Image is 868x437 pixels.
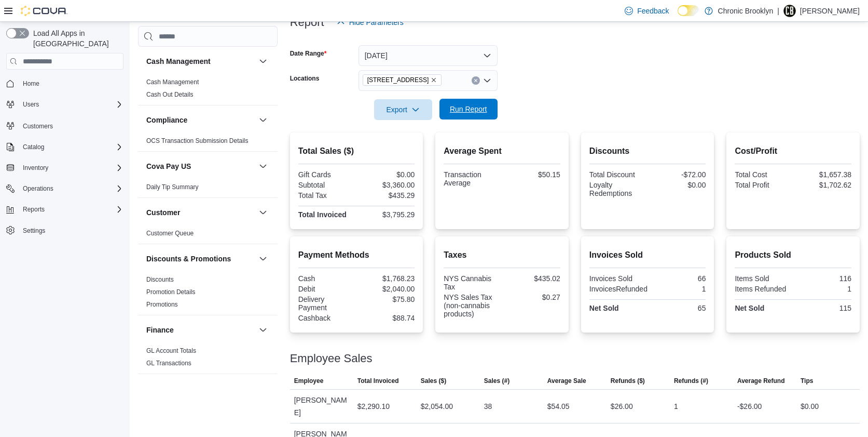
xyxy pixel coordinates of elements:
[444,274,500,291] div: NYS Cannabis Tax
[637,6,669,16] span: Feedback
[735,181,791,189] div: Total Profit
[589,249,706,261] h2: Invoices Sold
[146,207,255,218] button: Customer
[589,285,647,293] div: InvoicesRefunded
[444,249,560,261] h2: Taxes
[357,400,390,413] div: $2,290.10
[795,285,851,293] div: 1
[19,162,52,174] button: Inventory
[138,345,278,374] div: Finance
[257,55,269,68] button: Cash Management
[146,78,199,86] span: Cash Management
[146,300,178,309] span: Promotions
[146,347,196,355] span: GL Account Totals
[359,181,415,189] div: $3,360.00
[23,122,53,130] span: Customers
[2,118,128,133] button: Customers
[298,249,415,261] h2: Payment Methods
[735,274,791,283] div: Items Sold
[257,206,269,219] button: Customer
[146,254,255,264] button: Discounts & Promotions
[547,400,570,413] div: $54.05
[650,274,706,283] div: 66
[146,230,194,237] a: Customer Queue
[146,275,174,284] span: Discounts
[19,203,49,216] button: Reports
[795,274,851,283] div: 116
[146,183,199,191] span: Daily Tip Summary
[19,182,123,195] span: Operations
[735,145,851,157] h2: Cost/Profit
[290,352,373,365] h3: Employee Sales
[146,78,199,86] a: Cash Management
[589,170,645,179] div: Total Discount
[19,98,43,111] button: Users
[146,183,199,191] a: Daily Tip Summary
[421,400,453,413] div: $2,054.00
[483,76,491,85] button: Open list of options
[146,115,187,125] h3: Compliance
[484,377,509,385] span: Sales (#)
[547,377,586,385] span: Average Sale
[146,301,178,308] a: Promotions
[23,80,39,88] span: Home
[19,141,48,153] button: Catalog
[146,137,249,144] a: OCS Transaction Submission Details
[290,390,353,423] div: [PERSON_NAME]
[611,400,633,413] div: $26.00
[298,285,354,293] div: Debit
[2,76,128,91] button: Home
[674,377,708,385] span: Refunds (#)
[380,99,426,120] span: Export
[146,276,174,283] a: Discounts
[146,161,191,171] h3: Cova Pay US
[359,210,415,219] div: $3,795.29
[298,210,347,219] strong: Total Invoiced
[800,5,860,17] p: [PERSON_NAME]
[2,161,128,175] button: Inventory
[678,5,699,16] input: Dark Mode
[19,224,49,237] a: Settings
[589,304,619,312] strong: Net Sold
[6,72,123,265] nav: Complex example
[357,377,399,385] span: Total Invoiced
[138,135,278,151] div: Compliance
[146,347,196,354] a: GL Account Totals
[359,274,415,283] div: $1,768.23
[146,288,196,296] span: Promotion Details
[146,207,180,218] h3: Customer
[290,74,320,83] label: Locations
[795,181,851,189] div: $1,702.62
[298,274,354,283] div: Cash
[138,273,278,315] div: Discounts & Promotions
[23,164,48,172] span: Inventory
[484,400,492,413] div: 38
[19,77,123,90] span: Home
[801,400,819,413] div: $0.00
[19,120,57,133] a: Customers
[298,145,415,157] h2: Total Sales ($)
[674,400,678,413] div: 1
[298,295,354,312] div: Delivery Payment
[19,119,123,132] span: Customers
[146,360,191,367] a: GL Transactions
[298,314,354,322] div: Cashback
[589,181,645,197] div: Loyalty Redemptions
[146,325,174,335] h3: Finance
[439,99,498,120] button: Run Report
[2,140,128,154] button: Catalog
[444,293,500,318] div: NYS Sales Tax (non-cannabis products)
[290,49,327,58] label: Date Range
[146,115,255,125] button: Compliance
[23,227,45,235] span: Settings
[737,377,785,385] span: Average Refund
[146,254,231,264] h3: Discounts & Promotions
[650,181,706,189] div: $0.00
[138,227,278,244] div: Customer
[363,74,442,86] span: 483 3rd Ave
[421,377,446,385] span: Sales ($)
[359,314,415,322] div: $88.74
[374,99,432,120] button: Export
[735,285,791,293] div: Items Refunded
[298,170,354,179] div: Gift Cards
